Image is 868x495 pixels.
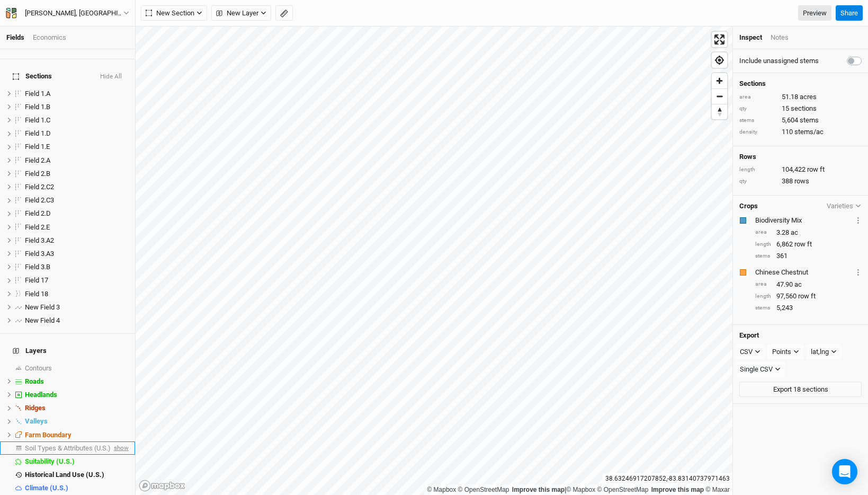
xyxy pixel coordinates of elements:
[739,331,862,340] h4: Export
[603,473,732,484] div: 38.63246917207852 , -83.83140737971463
[25,170,50,178] span: Field 2.B
[25,364,129,373] div: Contours
[811,347,829,357] div: lat,lng
[739,116,862,125] div: 5,604
[739,127,862,137] div: 110
[458,486,509,493] a: OpenStreetMap
[512,486,565,493] a: Improve this map
[25,156,129,165] div: Field 2.A
[25,444,112,453] div: Soil Types & Attributes (U.S.)
[712,104,727,119] span: Reset bearing to north
[794,280,802,289] span: ac
[25,196,129,205] div: Field 2.C3
[739,202,758,210] h4: Crops
[25,250,54,258] span: Field 3.A3
[739,56,819,66] label: Include unassigned stems
[798,5,831,21] a: Preview
[712,52,727,68] button: Find my location
[6,33,24,41] a: Fields
[767,344,804,360] button: Points
[25,457,129,466] div: Suitability (U.S.)
[25,377,44,385] span: Roads
[755,280,771,288] div: area
[25,103,129,111] div: Field 1.B
[25,236,54,244] span: Field 3.A2
[794,176,809,186] span: rows
[755,252,771,260] div: stems
[25,223,129,232] div: Field 2.E
[25,484,129,492] div: Climate (U.S.)
[712,32,727,47] span: Enter fullscreen
[25,290,48,298] span: Field 18
[136,26,732,495] canvas: Map
[25,236,129,245] div: Field 3.A2
[25,263,50,271] span: Field 3.B
[740,364,773,375] div: Single CSV
[25,471,129,479] div: Historical Land Use (U.S.)
[806,344,842,360] button: lat,lng
[112,441,129,455] span: show
[739,178,776,185] div: qty
[25,316,129,325] div: New Field 4
[25,170,129,178] div: Field 2.B
[739,93,776,101] div: area
[735,361,785,377] button: Single CSV
[25,377,129,386] div: Roads
[755,304,771,312] div: stems
[755,240,862,249] div: 6,862
[25,143,50,151] span: Field 1.E
[25,196,54,204] span: Field 2.C3
[25,183,129,191] div: Field 2.C2
[25,303,129,312] div: New Field 3
[739,128,776,136] div: density
[25,276,129,285] div: Field 17
[739,92,862,102] div: 51.18
[216,8,258,19] span: New Layer
[807,165,825,174] span: row ft
[755,228,771,236] div: area
[705,486,730,493] a: Maxar
[25,364,52,372] span: Contours
[25,116,50,124] span: Field 1.C
[100,73,122,81] button: Hide All
[25,250,129,258] div: Field 3.A3
[791,228,798,237] span: ac
[25,8,123,19] div: [PERSON_NAME], [GEOGRAPHIC_DATA] - Spring '22 - Original
[25,444,111,452] span: Soil Types & Attributes (U.S.)
[755,303,862,313] div: 5,243
[33,33,66,42] div: Economics
[739,104,862,113] div: 15
[25,209,129,218] div: Field 2.D
[794,240,812,249] span: row ft
[13,72,52,81] span: Sections
[211,5,271,21] button: New Layer
[755,216,853,225] div: Biodiversity Mix
[25,129,51,137] span: Field 1.D
[712,89,727,104] button: Zoom out
[739,176,862,186] div: 388
[712,73,727,89] span: Zoom in
[6,340,129,361] h4: Layers
[25,417,48,425] span: Valleys
[855,266,862,278] button: Crop Usage
[800,116,819,125] span: stems
[712,89,727,104] span: Zoom out
[735,344,765,360] button: CSV
[597,486,649,493] a: OpenStreetMap
[739,117,776,125] div: stems
[25,129,129,138] div: Field 1.D
[755,241,771,249] div: length
[566,486,595,493] a: Mapbox
[755,291,862,301] div: 97,560
[25,116,129,125] div: Field 1.C
[798,291,816,301] span: row ft
[25,457,75,465] span: Suitability (U.S.)
[739,166,776,174] div: length
[25,90,50,98] span: Field 1.A
[275,5,293,21] button: Shortcut: M
[739,105,776,113] div: qty
[25,404,46,412] span: Ridges
[25,471,104,479] span: Historical Land Use (U.S.)
[739,153,862,161] h4: Rows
